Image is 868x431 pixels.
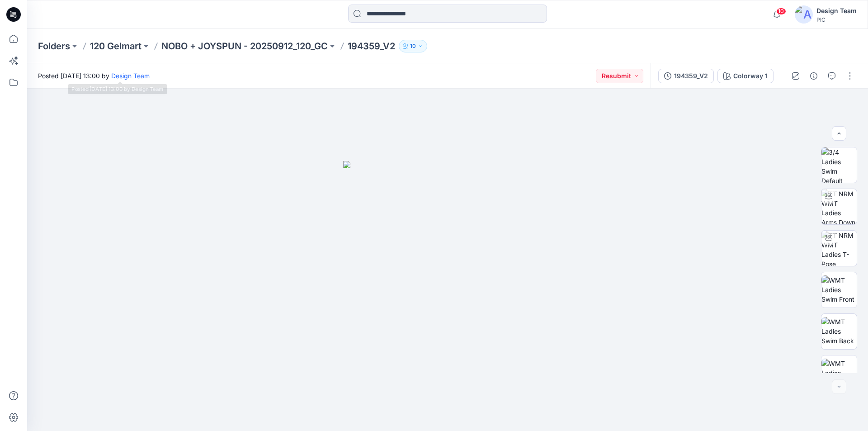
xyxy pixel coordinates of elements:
div: Colorway 1 [733,71,768,81]
img: TT NRM WMT Ladies Arms Down [821,189,857,224]
p: 10 [410,41,416,51]
img: 3/4 Ladies Swim Default [821,147,857,183]
img: avatar [795,5,813,24]
button: 194359_V2 [658,69,714,83]
button: 10 [399,40,427,52]
button: Details [807,69,821,83]
div: Design Team [816,5,857,16]
img: WMT Ladies Swim Front [821,275,857,304]
button: Colorway 1 [717,69,774,83]
div: 194359_V2 [674,71,708,81]
p: 194359_V2 [348,40,395,52]
a: NOBO + JOYSPUN - 20250912_120_GC [161,40,328,52]
img: WMT Ladies Swim Back [821,317,857,346]
img: TT NRM WMT Ladies T-Pose [821,231,857,266]
div: PIC [816,16,857,23]
img: WMT Ladies Swim Left [821,359,857,387]
a: 120 Gelmart [90,40,142,52]
a: Design Team [111,72,150,80]
a: Folders [38,40,70,52]
span: Posted [DATE] 13:00 by [38,71,150,81]
span: 10 [776,8,786,15]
